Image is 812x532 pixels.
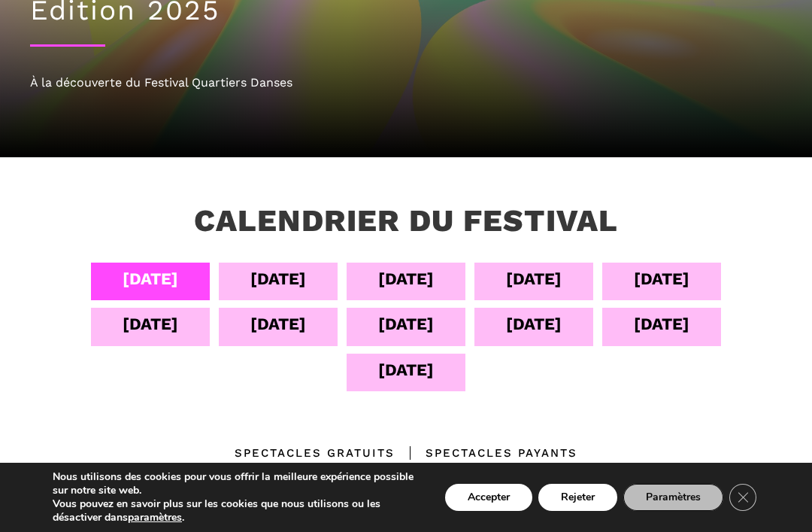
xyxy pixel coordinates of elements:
[128,511,182,524] button: paramètres
[445,484,532,511] button: Accepter
[506,266,562,292] div: [DATE]
[395,444,577,462] div: Spectacles Payants
[729,484,756,511] button: Close GDPR Cookie Banner
[623,484,723,511] button: Paramètres
[634,266,689,292] div: [DATE]
[378,357,434,383] div: [DATE]
[250,311,306,337] div: [DATE]
[53,497,418,524] p: Vous pouvez en savoir plus sur les cookies que nous utilisons ou les désactiver dans .
[123,266,178,292] div: [DATE]
[506,311,562,337] div: [DATE]
[53,470,418,497] p: Nous utilisons des cookies pour vous offrir la meilleure expérience possible sur notre site web.
[30,73,782,93] div: À la découverte du Festival Quartiers Danses
[194,202,618,240] h3: Calendrier du festival
[634,311,689,337] div: [DATE]
[123,311,178,337] div: [DATE]
[538,484,617,511] button: Rejeter
[378,311,434,337] div: [DATE]
[378,266,434,292] div: [DATE]
[235,444,395,462] div: Spectacles gratuits
[250,266,306,292] div: [DATE]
